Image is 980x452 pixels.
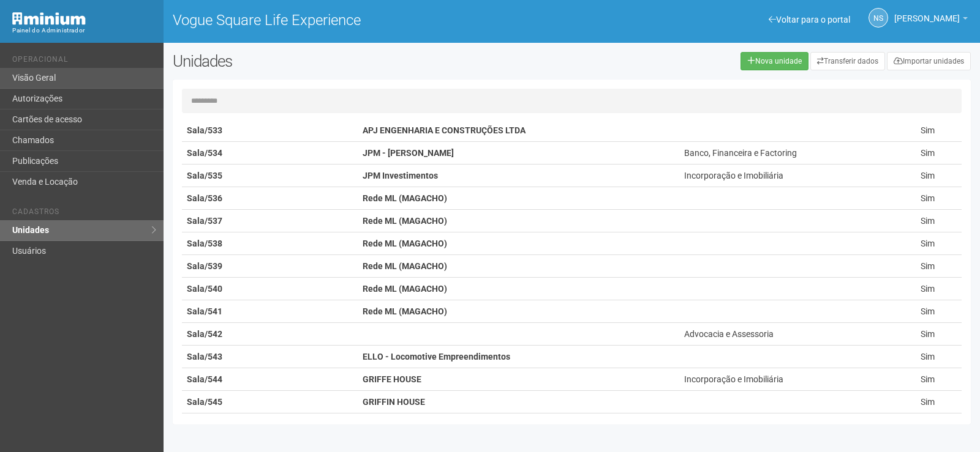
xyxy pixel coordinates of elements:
[741,52,809,70] a: Nova unidade
[363,352,510,361] strong: ELLO - Locomotive Empreendimentos
[921,352,935,361] span: Sim
[921,216,935,226] span: Sim
[363,374,421,384] strong: GRIFFE HOUSE
[187,148,222,158] strong: Sala/534
[921,125,935,135] span: Sim
[363,148,454,158] strong: JPM - [PERSON_NAME]
[187,306,222,316] strong: Sala/541
[12,207,154,220] li: Cadastros
[187,261,222,271] strong: Sala/539
[187,397,222,407] strong: Sala/545
[363,261,447,271] strong: Rede ML (MAGACHO)
[679,368,894,391] td: Incorporação e Imobiliária
[187,374,222,384] strong: Sala/544
[679,323,894,346] td: Advocacia e Assessoria
[12,55,154,68] li: Operacional
[921,239,935,248] span: Sim
[921,397,935,407] span: Sim
[187,171,222,180] strong: Sala/535
[921,261,935,271] span: Sim
[173,52,495,70] h2: Unidades
[363,306,447,316] strong: Rede ML (MAGACHO)
[187,239,222,248] strong: Sala/538
[363,239,447,248] strong: Rede ML (MAGACHO)
[921,306,935,316] span: Sim
[921,193,935,203] span: Sim
[173,12,563,28] h1: Vogue Square Life Experience
[187,284,222,294] strong: Sala/540
[679,142,894,165] td: Banco, Financeira e Factoring
[363,171,438,180] strong: JPM Investimentos
[363,216,447,226] strong: Rede ML (MAGACHO)
[921,171,935,180] span: Sim
[363,193,447,203] strong: Rede ML (MAGACHO)
[894,2,960,23] span: Nicolle Silva
[363,397,425,407] strong: GRIFFIN HOUSE
[769,15,850,24] a: Voltar para o portal
[12,12,86,25] img: Minium
[887,52,971,70] a: Importar unidades
[921,284,935,294] span: Sim
[363,125,526,135] strong: APJ ENGENHARIA E CONSTRUÇÕES LTDA
[810,52,885,70] a: Transferir dados
[921,374,935,384] span: Sim
[187,193,222,203] strong: Sala/536
[187,125,222,135] strong: Sala/533
[12,25,154,36] div: Painel do Administrador
[894,15,968,25] a: [PERSON_NAME]
[921,148,935,158] span: Sim
[187,352,222,361] strong: Sala/543
[869,8,888,28] a: NS
[363,284,447,294] strong: Rede ML (MAGACHO)
[921,329,935,339] span: Sim
[187,216,222,226] strong: Sala/537
[679,165,894,187] td: Incorporação e Imobiliária
[187,329,222,339] strong: Sala/542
